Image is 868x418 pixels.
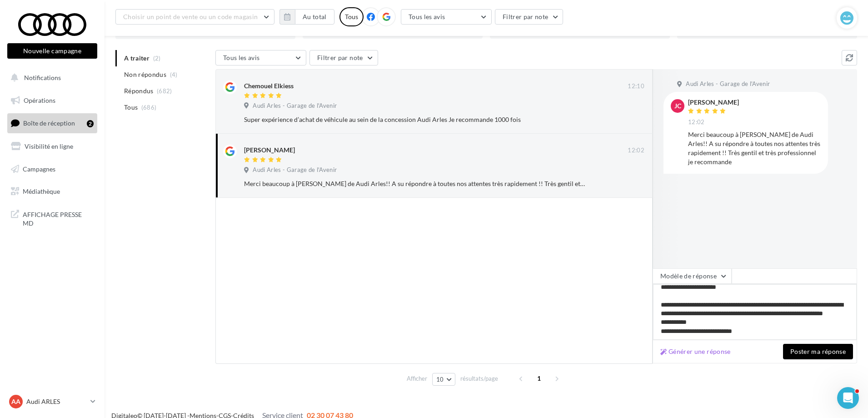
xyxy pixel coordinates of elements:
[24,74,61,81] span: Notifications
[253,102,337,110] span: Audi Arles - Garage de l'Avenir
[124,103,138,112] span: Tous
[532,371,546,386] span: 1
[401,9,492,25] button: Tous les avis
[5,68,95,87] button: Notifications
[653,268,732,284] button: Modèle de réponse
[495,9,564,25] button: Filtrer par note
[5,91,99,110] a: Opérations
[26,397,87,406] p: Audi ARLES
[837,387,859,409] iframe: Intercom live chat
[223,54,260,61] span: Tous les avis
[657,346,734,357] button: Générer une réponse
[5,205,99,232] a: AFFICHAGE PRESSE MD
[7,393,97,410] a: AA Audi ARLES
[5,137,99,156] a: Visibilité en ligne
[688,118,705,126] span: 12:02
[407,374,427,383] span: Afficher
[5,160,99,179] a: Campagnes
[115,9,274,25] button: Choisir un point de vente ou un code magasin
[436,376,444,383] span: 10
[244,146,295,155] div: [PERSON_NAME]
[244,179,585,188] div: Merci beaucoup à [PERSON_NAME] de Audi Arles!! A su répondre à toutes nos attentes très rapidemen...
[244,115,585,124] div: Super expérience d’achat de véhicule au sein de la concession Audi Arles Je recommande 1000 fois
[5,182,99,201] a: Médiathèque
[124,70,166,79] span: Non répondus
[628,82,644,91] span: 12:10
[141,104,157,111] span: (686)
[295,9,334,25] button: Au total
[157,87,172,95] span: (682)
[688,130,821,166] div: Merci beaucoup à [PERSON_NAME] de Audi Arles!! A su répondre à toutes nos attentes très rapidemen...
[244,81,294,91] div: Chemouel Elkiess
[309,50,378,65] button: Filtrer par note
[674,101,681,111] span: JC
[23,187,60,195] span: Médiathèque
[339,7,364,26] div: Tous
[170,71,178,78] span: (4)
[215,50,306,65] button: Tous les avis
[7,43,97,59] button: Nouvelle campagne
[11,397,20,406] span: AA
[628,146,644,155] span: 12:02
[686,80,770,88] span: Audi Arles - Garage de l'Avenir
[124,86,154,96] span: Répondus
[23,208,94,228] span: AFFICHAGE PRESSE MD
[123,13,258,20] span: Choisir un point de vente ou un code magasin
[25,142,73,150] span: Visibilité en ligne
[409,13,445,20] span: Tous les avis
[253,166,337,174] span: Audi Arles - Garage de l'Avenir
[279,9,334,25] button: Au total
[688,99,739,106] div: [PERSON_NAME]
[23,165,55,172] span: Campagnes
[783,344,853,359] button: Poster ma réponse
[460,374,498,383] span: résultats/page
[87,120,94,127] div: 2
[432,373,455,386] button: 10
[23,119,75,127] span: Boîte de réception
[24,96,55,104] span: Opérations
[5,113,99,133] a: Boîte de réception2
